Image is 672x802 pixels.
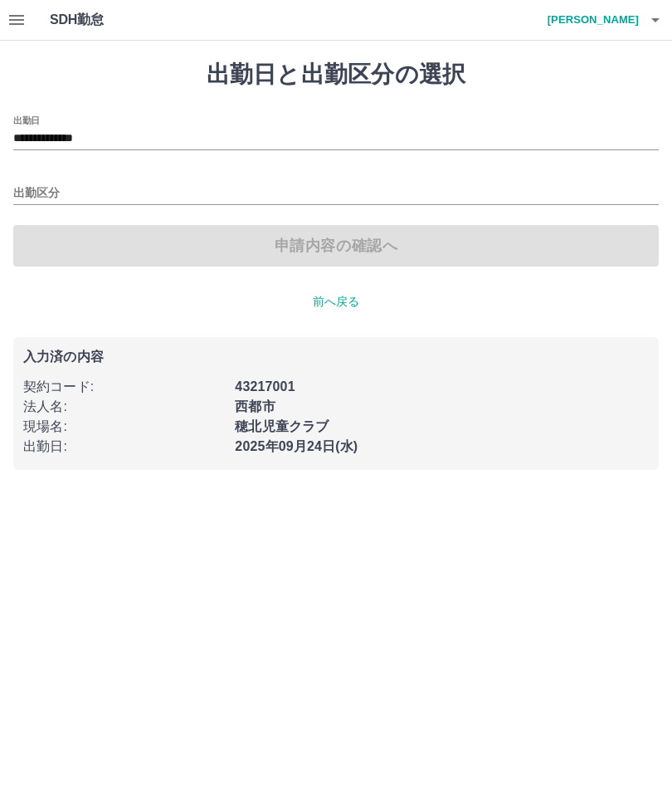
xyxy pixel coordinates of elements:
[13,61,659,89] h1: 出勤日と出勤区分の選択
[13,114,40,126] label: 出勤日
[13,293,659,311] p: 前へ戻る
[23,397,225,417] p: 法人名 :
[235,399,275,413] b: 西都市
[235,379,295,394] b: 43217001
[235,439,358,453] b: 2025年09月24日(水)
[23,377,225,397] p: 契約コード :
[235,419,329,433] b: 穂北児童クラブ
[23,417,225,437] p: 現場名 :
[23,437,225,457] p: 出勤日 :
[23,350,649,364] p: 入力済の内容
